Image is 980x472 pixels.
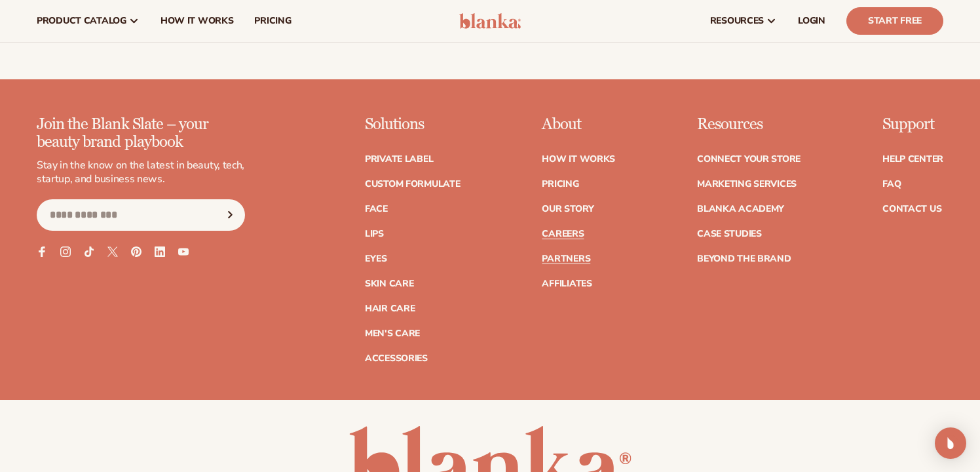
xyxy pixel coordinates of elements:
[882,155,943,164] a: Help Center
[542,205,594,214] a: Our Story
[697,205,784,214] a: Blanka Academy
[542,254,590,264] a: Partners
[254,16,291,26] span: pricing
[365,205,388,214] a: Face
[365,116,461,133] p: Solutions
[697,254,791,264] a: Beyond the brand
[882,205,941,214] a: Contact Us
[882,180,901,189] a: FAQ
[160,16,234,26] span: How It Works
[365,304,415,313] a: Hair Care
[37,16,126,26] span: product catalog
[542,155,615,164] a: How It Works
[542,279,592,288] a: Affiliates
[882,116,943,133] p: Support
[697,229,762,239] a: Case Studies
[365,229,384,239] a: Lips
[365,254,387,264] a: Eyes
[37,116,245,151] p: Join the Blank Slate – your beauty brand playbook
[710,16,764,26] span: resources
[365,329,420,338] a: Men's Care
[542,180,578,189] a: Pricing
[365,180,461,189] a: Custom formulate
[37,159,245,186] p: Stay in the know on the latest in beauty, tech, startup, and business news.
[365,354,428,363] a: Accessories
[697,180,797,189] a: Marketing services
[798,16,825,26] span: LOGIN
[935,427,966,459] div: Open Intercom Messenger
[216,199,244,231] button: Subscribe
[697,116,801,133] p: Resources
[697,155,801,164] a: Connect your store
[542,229,584,239] a: Careers
[846,7,943,35] a: Start Free
[542,116,615,133] p: About
[459,13,521,29] img: logo
[365,155,433,164] a: Private label
[365,279,413,288] a: Skin Care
